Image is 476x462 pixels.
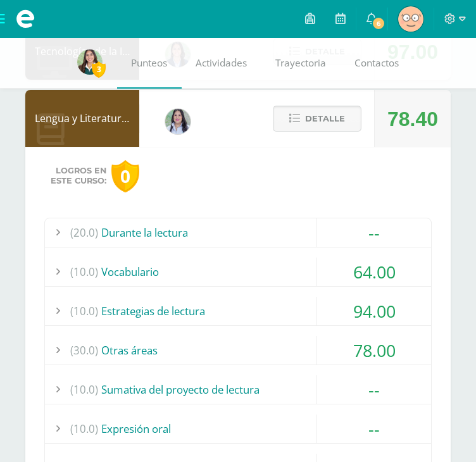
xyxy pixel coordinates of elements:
div: 94.00 [317,297,431,325]
span: (10.0) [70,415,98,443]
div: -- [317,375,431,404]
div: 78.00 [317,336,431,365]
span: (30.0) [70,336,98,365]
div: 64.00 [317,258,431,286]
div: -- [317,218,431,247]
a: Contactos [341,38,413,89]
div: Vocabulario [45,258,431,286]
div: Durante la lectura [45,218,431,247]
span: Logros en este curso: [51,166,106,186]
div: Expresión oral [45,415,431,443]
img: df6a3bad71d85cf97c4a6d1acf904499.png [165,109,191,134]
a: Actividades [182,38,261,89]
button: Detalle [273,106,361,132]
div: 0 [111,160,139,192]
a: Trayectoria [261,38,341,89]
span: Trayectoria [275,56,326,70]
span: Detalle [305,107,345,130]
div: -- [317,415,431,443]
span: Actividades [196,56,247,70]
div: 78.40 [387,91,438,147]
span: (10.0) [70,297,98,325]
div: Sumativa del proyecto de lectura [45,375,431,404]
span: Contactos [354,56,399,70]
img: df3cb98666e6427fce47a61e37c3f2bf.png [398,6,423,32]
span: 6 [372,16,385,30]
span: (20.0) [70,218,98,247]
img: ea6d7a569315e04fcb51966ee626d591.png [77,49,103,75]
span: Punteos [131,56,167,70]
div: Lengua y Literatura 4 [25,90,139,147]
span: 3 [92,61,106,77]
div: Estrategias de lectura [45,297,431,325]
span: (10.0) [70,258,98,286]
a: Punteos [117,38,182,89]
div: Otras áreas [45,336,431,365]
span: (10.0) [70,375,98,404]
